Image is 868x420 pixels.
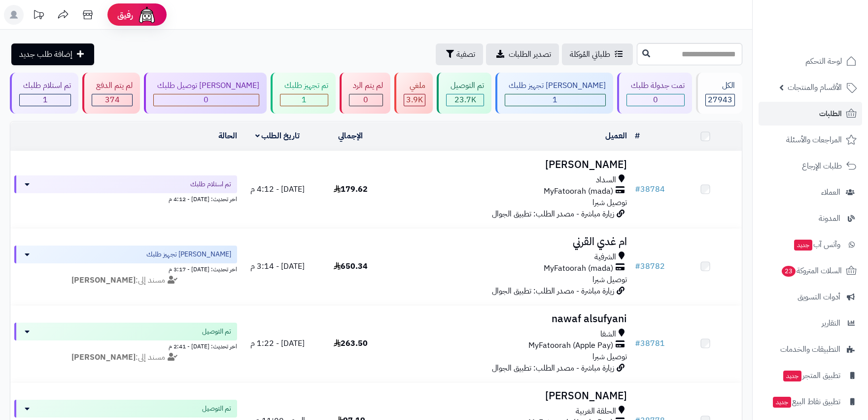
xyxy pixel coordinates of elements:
[26,5,51,27] a: تحديثات المنصة
[592,351,627,363] span: توصيل شبرا
[553,94,557,106] span: 1
[528,340,613,351] span: MyFatoorah (Apple Pay)
[71,274,136,286] strong: [PERSON_NAME]
[759,285,862,309] a: أدوات التسويق
[759,390,862,414] a: تطبيق نقاط البيعجديد
[798,290,840,304] span: أدوات التسويق
[759,233,862,256] a: وآتس آبجديد
[153,80,259,91] div: [PERSON_NAME] توصيل طلبك
[780,342,840,356] span: التطبيقات والخدمات
[154,94,259,106] div: 0
[596,174,616,186] span: السداد
[759,102,862,126] a: الطلبات
[92,94,132,106] div: 374
[793,238,840,252] span: وآتس آب
[7,275,244,286] div: مسند إلى:
[708,94,732,106] span: 27943
[635,183,640,195] span: #
[705,80,735,91] div: الكل
[137,5,157,25] img: ai-face.png
[43,94,48,106] span: 1
[338,73,392,114] a: لم يتم الرد 0
[391,313,626,325] h3: nawaf alsufyani
[202,404,231,414] span: تم التوصيل
[255,130,300,142] a: تاريخ الطلب
[19,80,71,91] div: تم استلام طلبك
[19,48,72,60] span: إضافة طلب جديد
[805,54,842,68] span: لوحة التحكم
[14,340,237,351] div: اخر تحديث: [DATE] - 2:41 م
[218,130,237,142] a: الحالة
[7,352,244,363] div: مسند إلى:
[635,260,640,272] span: #
[626,80,684,91] div: تمت جدولة طلبك
[783,371,801,381] span: جديد
[786,133,842,147] span: المراجعات والأسئلة
[20,94,70,106] div: 1
[635,130,640,142] a: #
[142,73,269,114] a: [PERSON_NAME] توصيل طلبك 0
[570,48,610,60] span: طلباتي المُوكلة
[544,186,613,197] span: MyFatoorah (mada)
[772,395,840,409] span: تطبيق نقاط البيع
[406,94,423,106] span: 3.9K
[819,211,840,225] span: المدونة
[505,94,605,106] div: 1
[391,236,626,248] h3: ام غدي القرني
[8,73,80,114] a: تم استلام طلبك 1
[11,43,94,65] a: إضافة طلب جديد
[592,197,627,209] span: توصيل شبرا
[14,193,237,204] div: اخر تحديث: [DATE] - 4:12 م
[492,362,614,374] span: زيارة مباشرة - مصدر الطلب: تطبيق الجوال
[600,329,616,340] span: الشفا
[404,80,425,91] div: ملغي
[250,183,305,195] span: [DATE] - 4:12 م
[544,263,613,274] span: MyFatoorah (mada)
[802,159,842,173] span: طلبات الإرجاع
[759,259,862,283] a: السلات المتروكة23
[250,337,305,349] span: [DATE] - 1:22 م
[505,80,606,91] div: [PERSON_NAME] تجهيز طلبك
[635,337,640,349] span: #
[404,94,425,106] div: 3851
[334,183,368,195] span: 179.62
[334,260,368,272] span: 650.34
[821,185,840,199] span: العملاء
[392,73,435,114] a: ملغي 3.9K
[454,94,476,106] span: 23.7K
[759,154,862,178] a: طلبات الإرجاع
[782,369,840,382] span: تطبيق المتجر
[509,48,551,60] span: تصدير الطلبات
[280,94,327,106] div: 1
[250,260,305,272] span: [DATE] - 3:14 م
[349,80,383,91] div: لم يتم الرد
[615,73,694,114] a: تمت جدولة طلبك 0
[269,73,337,114] a: تم تجهيز طلبك 1
[759,128,862,152] a: المراجعات والأسئلة
[635,260,665,272] a: #38782
[391,390,626,402] h3: [PERSON_NAME]
[822,316,840,330] span: التقارير
[782,266,796,277] span: 23
[759,207,862,230] a: المدونة
[592,274,627,286] span: توصيل شبرا
[759,337,862,361] a: التطبيقات والخدمات
[446,80,484,91] div: تم التوصيل
[605,130,627,142] a: العميل
[788,81,842,94] span: الأقسام والمنتجات
[80,73,141,114] a: لم يتم الدفع 374
[117,9,133,21] span: رفيق
[204,94,208,106] span: 0
[302,94,307,106] span: 1
[759,311,862,335] a: التقارير
[349,94,382,106] div: 0
[759,49,862,73] a: لوحة التحكم
[146,250,231,259] span: [PERSON_NAME] تجهيز طلبك
[363,94,368,106] span: 0
[773,397,791,408] span: جديد
[486,43,559,65] a: تصدير الطلبات
[456,48,475,60] span: تصفية
[794,240,812,251] span: جديد
[391,159,626,170] h3: [PERSON_NAME]
[594,252,616,263] span: الشرفية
